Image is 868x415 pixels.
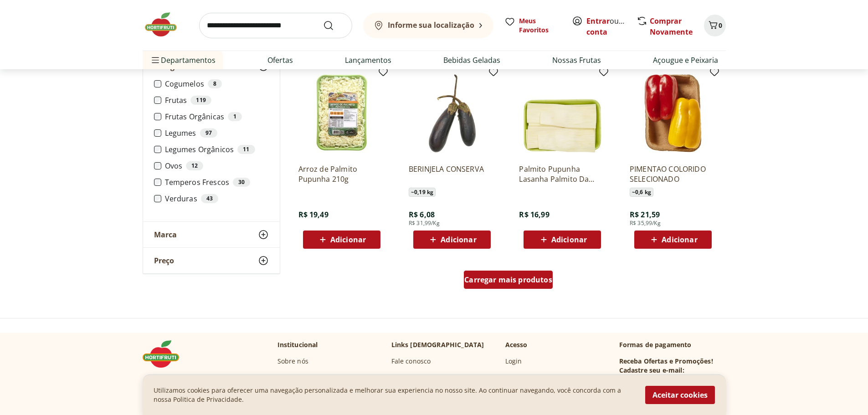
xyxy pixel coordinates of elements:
[298,70,385,157] img: Arroz de Palmito Pupunha 210g
[208,79,222,88] div: 8
[391,357,431,366] a: Fale conosco
[519,70,606,157] img: Palmito Pupunha Lasanha Palmito Da Fazenda 210G
[186,161,203,170] div: 12
[303,231,380,249] button: Adicionar
[391,373,437,382] a: Como comprar
[409,164,495,184] a: BERINJELA CONSERVA
[199,13,352,38] input: search
[267,55,293,66] a: Ofertas
[165,112,269,121] label: Frutas Orgânicas
[443,55,500,66] a: Bebidas Geladas
[201,194,218,203] div: 43
[154,386,634,404] p: Utilizamos cookies para oferecer uma navegação personalizada e melhorar sua experiencia no nosso ...
[330,236,366,243] span: Adicionar
[630,188,653,197] span: ~ 0,6 kg
[165,178,269,187] label: Temperos Frescos
[630,70,716,157] img: PIMENTAO COLORIDO SELECIONADO
[653,55,718,66] a: Açougue e Peixaria
[165,128,269,138] label: Legumes
[409,210,435,220] span: R$ 6,08
[200,128,217,138] div: 97
[464,276,552,283] span: Carregar mais produtos
[409,188,436,197] span: ~ 0,19 kg
[630,164,716,184] a: PIMENTAO COLORIDO SELECIONADO
[719,21,722,30] span: 0
[630,220,661,227] span: R$ 35,99/Kg
[237,145,255,154] div: 11
[505,340,528,349] p: Acesso
[150,49,216,71] span: Departamentos
[143,340,188,368] img: Hortifruti
[190,96,211,105] div: 119
[464,271,553,292] a: Carregar mais produtos
[277,373,340,382] a: Canal de Denúncias
[233,178,250,187] div: 30
[298,210,329,220] span: R$ 19,49
[277,340,318,349] p: Institucional
[552,55,601,66] a: Nossas Frutas
[586,16,610,26] a: Entrar
[391,340,484,349] p: Links [DEMOGRAPHIC_DATA]
[154,256,174,265] span: Preço
[323,20,345,31] button: Submit Search
[524,231,601,249] button: Adicionar
[505,357,522,366] a: Login
[143,11,188,38] img: Hortifruti
[143,79,280,221] div: Categoria
[165,194,269,203] label: Verduras
[298,164,385,184] a: Arroz de Palmito Pupunha 210g
[630,210,660,220] span: R$ 21,59
[165,161,269,170] label: Ovos
[504,16,561,35] a: Meus Favoritos
[519,210,549,220] span: R$ 16,99
[409,220,440,227] span: R$ 31,99/Kg
[413,231,491,249] button: Adicionar
[519,164,606,184] a: Palmito Pupunha Lasanha Palmito Da Fazenda 210G
[345,55,391,66] a: Lançamentos
[165,145,269,154] label: Legumes Orgânicos
[441,236,476,243] span: Adicionar
[143,222,280,247] button: Marca
[154,230,177,239] span: Marca
[586,15,627,37] span: ou
[505,373,541,382] a: Criar Conta
[634,231,712,249] button: Adicionar
[143,248,280,273] button: Preço
[650,16,693,37] a: Comprar Novamente
[619,340,726,349] p: Formas de pagamento
[388,20,474,30] b: Informe sua localização
[519,16,561,35] span: Meus Favoritos
[645,386,715,404] button: Aceitar cookies
[277,357,308,366] a: Sobre nós
[551,236,587,243] span: Adicionar
[619,366,684,375] h3: Cadastre seu e-mail:
[619,357,713,366] h3: Receba Ofertas e Promoções!
[704,15,726,36] button: Carrinho
[165,96,269,105] label: Frutas
[228,112,242,121] div: 1
[409,70,495,157] img: BERINJELA CONSERVA
[150,49,161,71] button: Menu
[586,16,637,37] a: Criar conta
[165,79,269,88] label: Cogumelos
[662,236,697,243] span: Adicionar
[363,13,493,38] button: Informe sua localização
